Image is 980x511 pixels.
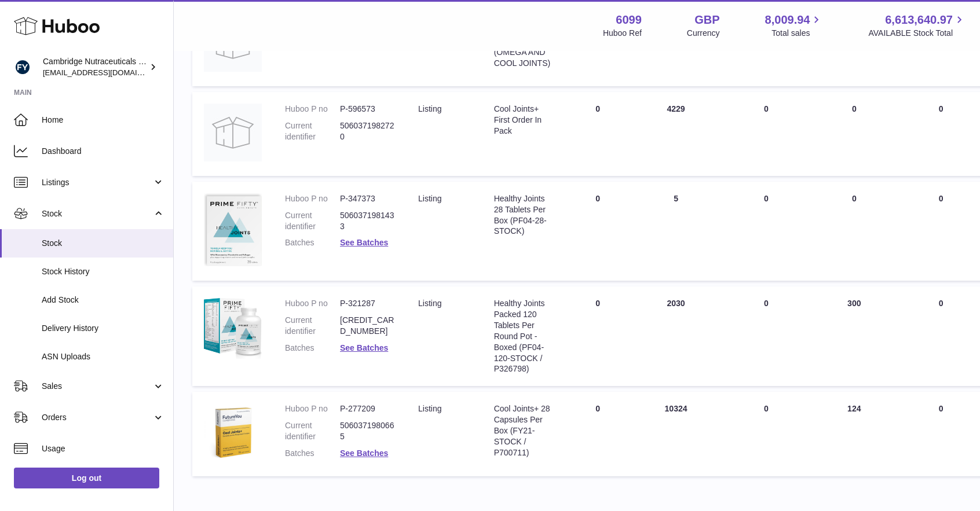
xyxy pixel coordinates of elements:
[204,298,262,359] img: product image
[204,104,262,161] img: product image
[418,404,441,413] span: listing
[765,12,824,39] a: 8,009.94 Total sales
[563,286,632,386] td: 0
[868,28,966,39] span: AVAILABLE Stock Total
[719,182,813,281] td: 0
[43,56,147,78] div: Cambridge Nutraceuticals Ltd
[204,403,262,461] img: product image
[42,351,164,362] span: ASN Uploads
[42,323,164,334] span: Delivery History
[42,146,164,157] span: Dashboard
[340,403,395,414] dd: P-277209
[939,194,944,203] span: 0
[632,182,719,281] td: 5
[340,343,388,352] a: See Batches
[340,120,395,142] dd: 5060371982720
[813,286,895,386] td: 300
[719,392,813,476] td: 0
[687,28,720,39] div: Currency
[563,392,632,476] td: 0
[771,28,823,39] span: Total sales
[42,177,152,188] span: Listings
[694,12,719,28] strong: GBP
[813,92,895,176] td: 0
[340,315,395,337] dd: [CREDIT_CARD_NUMBER]
[204,193,262,266] img: product image
[418,299,441,308] span: listing
[813,392,895,476] td: 124
[868,12,966,39] a: 6,613,640.97 AVAILABLE Stock Total
[285,237,340,248] dt: Batches
[42,238,164,249] span: Stock
[285,120,340,142] dt: Current identifier
[340,298,395,309] dd: P-321287
[285,448,340,459] dt: Batches
[14,58,31,76] img: huboo@camnutra.com
[340,104,395,115] dd: P-596573
[563,92,632,176] td: 0
[43,68,170,77] span: [EMAIL_ADDRESS][DOMAIN_NAME]
[340,210,395,232] dd: 5060371981433
[885,12,953,28] span: 6,613,640.97
[42,266,164,277] span: Stock History
[813,182,895,281] td: 0
[494,403,551,458] div: Cool Joints+ 28 Capsules Per Box (FY21-STOCK / P700711)
[603,28,642,39] div: Huboo Ref
[939,299,944,308] span: 0
[285,420,340,442] dt: Current identifier
[719,286,813,386] td: 0
[494,104,551,137] div: Cool Joints+ First Order In Pack
[939,404,944,413] span: 0
[42,381,152,392] span: Sales
[285,343,340,354] dt: Batches
[42,295,164,306] span: Add Stock
[494,298,551,374] div: Healthy Joints Packed 120 Tablets Per Round Pot - Boxed (PF04-120-STOCK / P326798)
[632,392,719,476] td: 10324
[340,193,395,204] dd: P-347373
[632,92,719,176] td: 4229
[285,315,340,337] dt: Current identifier
[42,412,152,423] span: Orders
[285,210,340,232] dt: Current identifier
[418,104,441,113] span: listing
[939,104,944,113] span: 0
[42,115,164,126] span: Home
[765,12,810,28] span: 8,009.94
[632,286,719,386] td: 2030
[14,468,159,488] a: Log out
[616,12,642,28] strong: 6099
[340,448,388,458] a: See Batches
[418,194,441,203] span: listing
[285,104,340,115] dt: Huboo P no
[285,403,340,414] dt: Huboo P no
[285,298,340,309] dt: Huboo P no
[340,238,388,247] a: See Batches
[340,420,395,442] dd: 5060371980665
[719,92,813,176] td: 0
[42,443,164,454] span: Usage
[42,208,152,219] span: Stock
[563,182,632,281] td: 0
[494,193,551,237] div: Healthy Joints 28 Tablets Per Box (PF04-28-STOCK)
[285,193,340,204] dt: Huboo P no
